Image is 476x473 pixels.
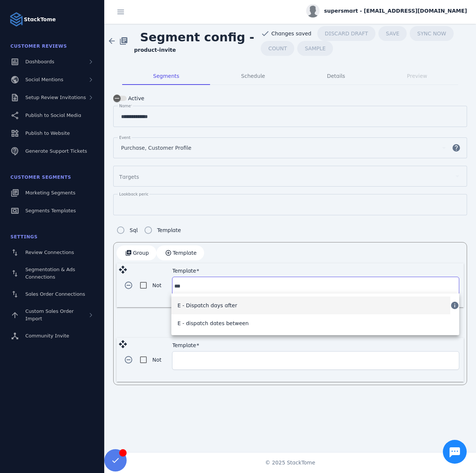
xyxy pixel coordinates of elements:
button: Group [117,245,156,260]
button: supersmart - [EMAIL_ADDRESS][DOMAIN_NAME] [306,4,467,18]
span: Publish to Social Media [25,112,81,118]
span: Settings [10,234,38,239]
mat-label: Template [172,342,196,348]
a: Publish to Website [4,125,100,142]
mat-icon: library_books [119,36,128,45]
span: Community Invite [25,333,69,339]
span: Setup Review Invitations [25,95,86,100]
span: Segment config - [134,24,260,50]
span: Custom Sales Order Import [25,308,74,321]
span: Customer Reviews [10,44,67,49]
span: Details [327,73,345,79]
a: Marketing Segments [4,185,100,201]
span: Segments [153,73,179,79]
span: Schedule [241,73,265,79]
a: Segmentation & Ads Connections [4,262,100,285]
mat-radio-group: Segment config type [113,223,181,238]
input: Template [174,282,457,291]
a: Segments Templates [4,203,100,219]
span: Template [173,250,197,255]
span: Dashboards [25,59,54,64]
a: Generate Support Tickets [4,143,100,159]
span: supersmart - [EMAIL_ADDRESS][DOMAIN_NAME] [324,7,467,15]
span: Purchase, Customer Profile [121,143,191,152]
input: Template [174,356,457,365]
label: Active [127,94,144,103]
span: © 2025 StackTome [265,459,315,467]
mat-label: Events [119,135,133,140]
span: Segments Templates [25,208,76,213]
mat-icon: help [447,143,465,152]
img: Logo image [9,12,24,27]
span: Social Mentions [25,77,63,82]
mat-label: Template [172,268,196,274]
span: Sales Order Connections [25,291,85,297]
label: Not [151,281,162,290]
span: Customer Segments [10,175,71,180]
label: Template [156,226,181,235]
a: Review Connections [4,244,100,261]
a: Sales Order Connections [4,286,100,302]
label: Sql [128,226,138,235]
span: Review Connections [25,250,74,255]
label: Not [151,355,162,364]
span: E - dispatch dates between [177,319,248,328]
strong: StackTome [24,16,56,23]
mat-icon: info [450,301,459,310]
span: Generate Support Tickets [25,148,87,154]
img: profile.jpg [306,4,320,18]
span: Changes saved [271,30,311,38]
strong: product-invite [134,47,176,53]
button: Template [156,245,204,260]
mat-icon: check [261,29,270,38]
mat-form-field: Segment events [113,137,467,166]
span: Marketing Segments [25,190,75,196]
mat-label: Targets [119,174,139,180]
mat-form-field: Segment name [113,106,467,134]
mat-form-field: Segment targets [113,166,467,194]
mat-label: Name [119,104,131,108]
mat-label: Lookback period [119,192,152,196]
span: Group [133,250,149,255]
a: Publish to Social Media [4,107,100,124]
a: Community Invite [4,328,100,344]
span: Publish to Website [25,130,70,136]
span: Segmentation & Ads Connections [25,267,75,280]
span: E - Dispatch days after [177,301,237,310]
